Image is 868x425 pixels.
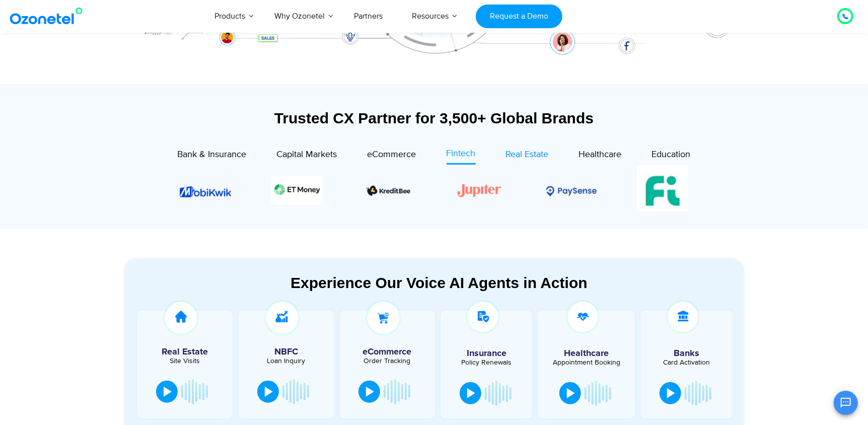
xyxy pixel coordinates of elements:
h5: Banks [646,349,728,358]
span: eCommerce [368,149,416,160]
button: Open chat [834,391,858,415]
a: Healthcare [579,147,622,165]
div: Appointment Booking [546,359,627,366]
a: Request a Demo [476,5,562,28]
a: Capital Markets [277,147,337,165]
h5: eCommerce [345,347,430,357]
div: Site Visits [142,358,228,365]
div: Order Tracking [345,358,430,365]
h5: Healthcare [546,349,627,358]
span: Fintech [447,148,476,159]
a: Fintech [447,147,476,165]
div: Experience Our Voice AI Agents in Action [134,274,744,292]
a: Education [652,147,691,165]
div: Trusted CX Partner for 3,500+ Global Brands [124,109,744,127]
span: Healthcare [579,149,622,160]
a: Bank & Insurance [178,147,247,165]
a: Real Estate [506,147,549,165]
div: Policy Renewals [446,359,528,366]
span: Capital Markets [277,149,337,160]
div: Card Activation [646,359,728,366]
h5: Insurance [446,349,528,358]
a: eCommerce [368,147,416,165]
div: Loan Inquiry [244,358,329,365]
h5: NBFC [244,347,329,357]
h5: Real Estate [142,347,228,357]
span: Real Estate [506,149,549,160]
span: Education [652,149,691,160]
span: Bank & Insurance [178,149,247,160]
div: Image Carousel [180,165,688,217]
